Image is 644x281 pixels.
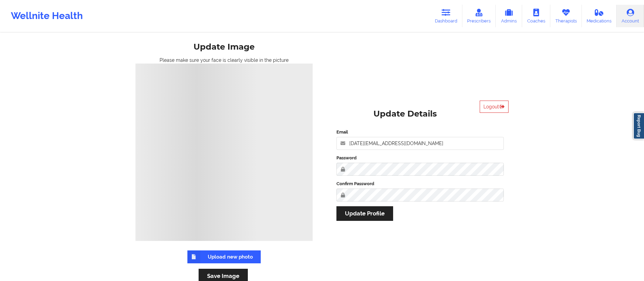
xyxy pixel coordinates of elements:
[430,5,462,27] a: Dashboard
[194,42,255,52] div: Update Image
[336,155,504,161] label: Password
[462,5,496,27] a: Prescribers
[617,5,644,27] a: Account
[582,5,617,27] a: Medications
[496,5,522,27] a: Admins
[373,109,437,119] div: Update Details
[550,5,582,27] a: Therapists
[336,129,504,136] label: Email
[633,112,644,139] a: Report Bug
[522,5,550,27] a: Coaches
[135,57,313,64] div: Please make sure your face is clearly visible in the picture
[480,101,509,113] button: Logout
[336,180,504,187] label: Confirm Password
[336,137,504,150] input: Email address
[336,206,393,221] button: Update Profile
[187,250,261,263] label: Upload new photo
